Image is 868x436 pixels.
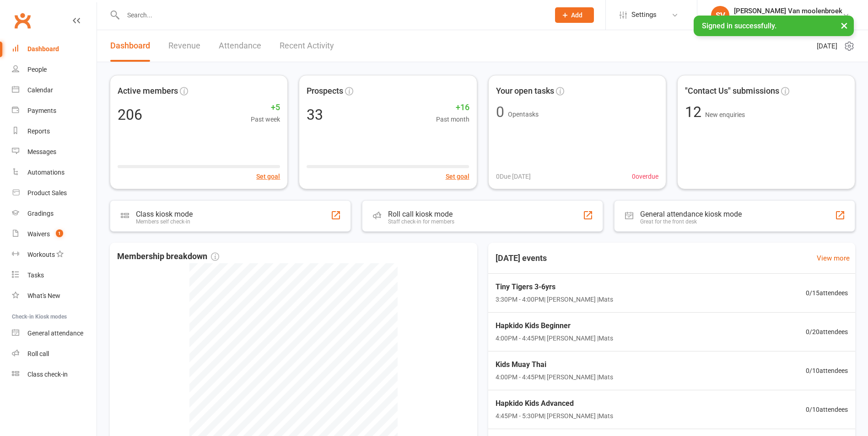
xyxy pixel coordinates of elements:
div: Reports [27,128,50,135]
div: Messages [27,148,56,155]
div: Roll call [27,350,49,357]
span: Tiny Tigers 3-6yrs [496,281,613,293]
a: Messages [12,142,97,162]
span: Add [571,11,582,19]
span: 4:45PM - 5:30PM | [PERSON_NAME] | Mats [496,411,613,421]
div: General attendance [27,330,83,337]
span: 0 Due [DATE] [496,171,531,181]
div: Great for the front desk [640,218,742,225]
div: 0 [496,105,504,119]
div: Roll call kiosk mode [388,210,454,218]
span: 0 / 10 attendees [806,366,848,376]
a: Product Sales [12,183,97,203]
div: 206 [118,107,142,122]
h3: [DATE] events [488,250,554,266]
div: What's New [27,292,60,299]
span: 4:00PM - 4:45PM | [PERSON_NAME] | Mats [496,372,613,382]
a: Calendar [12,80,97,101]
a: Recent Activity [280,30,334,62]
a: Automations [12,162,97,183]
a: Tasks [12,265,97,286]
span: 3:30PM - 4:00PM | [PERSON_NAME] | Mats [496,294,613,304]
div: Waivers [27,230,50,238]
span: Settings [631,5,657,25]
a: Workouts [12,245,97,265]
button: Set goal [446,171,469,181]
span: Membership breakdown [117,250,219,263]
button: × [836,16,852,35]
a: People [12,59,97,80]
div: Gradings [27,210,54,217]
span: +16 [436,101,469,114]
span: 0 / 20 attendees [806,327,848,337]
div: Class kiosk mode [136,210,193,218]
a: Attendance [219,30,261,62]
span: 0 overdue [632,171,658,181]
a: Revenue [168,30,200,62]
span: New enquiries [705,111,745,118]
a: Clubworx [11,9,34,32]
a: Dashboard [110,30,150,62]
div: Workouts [27,251,55,258]
span: Signed in successfully. [702,21,776,30]
a: Payments [12,101,97,121]
div: Automations [27,169,65,176]
a: Gradings [12,203,97,224]
div: Staff check-in for members [388,218,454,225]
div: [PERSON_NAME] Van moolenbroek [734,7,842,15]
span: Your open tasks [496,85,554,98]
div: Tasks [27,271,44,279]
div: General attendance kiosk mode [640,210,742,218]
div: People [27,66,47,73]
a: General attendance kiosk mode [12,323,97,344]
button: Add [555,7,594,23]
span: Prospects [307,85,343,98]
div: Calendar [27,86,53,94]
span: Hapkido Kids Advanced [496,398,613,409]
span: Past month [436,114,469,124]
a: Roll call [12,344,97,364]
div: Payments [27,107,56,114]
div: SV [711,6,729,24]
span: 1 [56,229,63,237]
div: 33 [307,107,323,122]
a: Dashboard [12,39,97,59]
span: [DATE] [817,41,837,52]
span: 0 / 10 attendees [806,404,848,415]
span: Open tasks [508,111,539,118]
a: Waivers 1 [12,224,97,245]
div: Dashboard [27,45,59,53]
input: Search... [120,9,543,21]
span: 0 / 15 attendees [806,288,848,298]
a: View more [817,253,850,264]
a: Reports [12,121,97,142]
a: Class kiosk mode [12,364,97,385]
div: Members self check-in [136,218,193,225]
span: "Contact Us" submissions [685,85,779,98]
div: Product Sales [27,189,67,197]
button: Set goal [256,171,280,181]
div: Two Kings Martial Arts [734,15,842,23]
span: +5 [251,101,280,114]
span: Active members [118,85,178,98]
div: Class check-in [27,371,68,378]
span: 4:00PM - 4:45PM | [PERSON_NAME] | Mats [496,333,613,343]
span: Kids Muay Thai [496,359,613,371]
span: 12 [685,103,705,121]
span: Hapkido Kids Beginner [496,320,613,332]
a: What's New [12,286,97,306]
span: Past week [251,114,280,124]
